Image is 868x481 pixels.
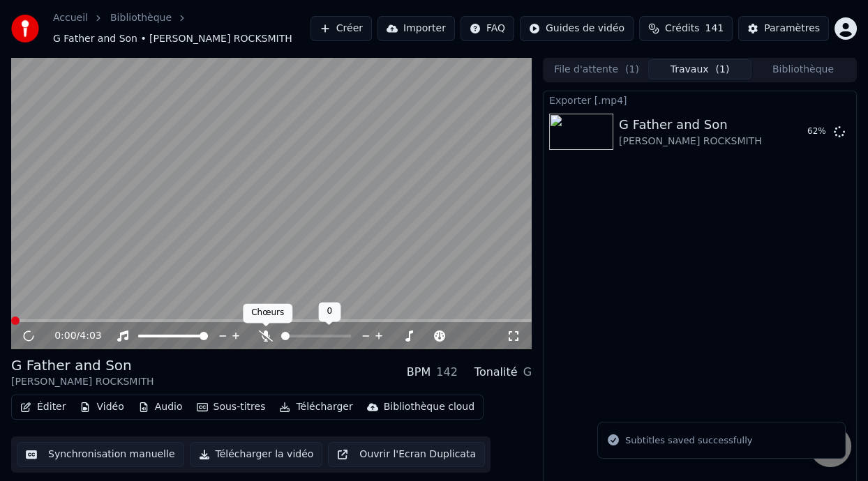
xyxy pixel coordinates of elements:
[377,16,455,41] button: Importer
[523,364,532,381] div: G
[11,15,39,43] img: youka
[274,397,358,417] button: Télécharger
[53,11,310,46] nav: breadcrumb
[190,442,323,467] button: Télécharger la vidéo
[74,397,129,417] button: Vidéo
[54,329,88,343] div: /
[665,22,699,36] span: Crédits
[619,115,762,135] div: G Father and Son
[738,16,829,41] button: Paramètres
[11,356,154,375] div: G Father and Son
[520,16,634,41] button: Guides de vidéo
[639,16,733,41] button: Crédits141
[764,22,820,36] div: Paramètres
[545,59,648,79] button: File d'attente
[461,16,514,41] button: FAQ
[110,11,172,25] a: Bibliothèque
[384,400,474,414] div: Bibliothèque cloud
[53,32,292,46] span: G Father and Son • [PERSON_NAME] ROCKSMITH
[619,135,762,148] div: [PERSON_NAME] ROCKSMITH
[648,59,751,79] button: Travaux
[80,329,101,343] span: 4:03
[191,397,271,417] button: Sous-titres
[751,59,855,79] button: Bibliothèque
[436,364,458,381] div: 142
[54,329,76,343] span: 0:00
[544,91,856,108] div: Exporter [.mp4]
[53,11,88,25] a: Accueil
[15,397,71,417] button: Éditer
[807,126,828,137] div: 62 %
[716,63,730,77] span: ( 1 )
[310,16,372,41] button: Créer
[133,397,188,417] button: Audio
[705,22,724,36] span: 141
[328,442,485,467] button: Ouvrir l'Ecran Duplicata
[11,375,154,389] div: [PERSON_NAME] ROCKSMITH
[318,302,341,321] div: 0
[17,442,184,467] button: Synchronisation manuelle
[407,364,431,381] div: BPM
[625,63,639,77] span: ( 1 )
[474,364,518,381] div: Tonalité
[243,303,292,323] div: Chœurs
[625,434,752,448] div: Subtitles saved successfully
